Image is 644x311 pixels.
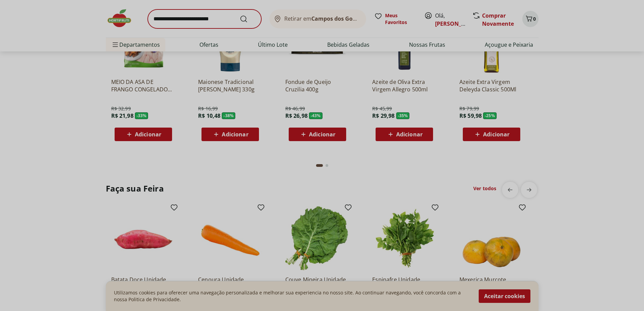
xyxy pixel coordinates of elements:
span: - 25 % [483,112,497,119]
img: Hortifruti [106,8,140,28]
span: - 35 % [396,112,410,119]
span: Adicionar [483,132,509,137]
button: Adicionar [201,128,259,141]
a: Couve Mineira Unidade [285,276,350,291]
button: next [521,182,537,198]
span: Olá, [435,12,465,28]
span: R$ 29,98 [372,112,395,119]
button: Current page from fs-carousel [315,157,324,174]
button: Carrinho [522,11,539,27]
input: search [148,9,261,28]
a: Azeite Extra Virgem Deleyda Classic 500Ml [459,78,524,93]
a: Açougue e Peixaria [485,41,533,49]
span: Adicionar [135,132,161,137]
a: Mexerica Murcote Unidade [459,276,524,291]
span: R$ 79,99 [459,105,479,112]
span: R$ 10,48 [198,112,220,119]
button: Adicionar [115,128,172,141]
a: Bebidas Geladas [327,41,369,49]
button: Go to page 2 from fs-carousel [324,157,330,174]
a: Último Lote [258,41,288,49]
button: Menu [111,37,119,53]
span: Adicionar [309,132,335,137]
a: Ofertas [199,41,218,49]
a: Ver todos [473,185,496,192]
span: R$ 21,98 [111,112,134,119]
button: Retirar emCampos dos Goytacazes/[GEOGRAPHIC_DATA] [269,9,366,28]
img: Couve Mineira Unidade [285,206,350,270]
button: Adicionar [289,128,346,141]
a: Cenoura Unidade [198,276,262,291]
span: R$ 46,99 [285,105,305,112]
h2: Faça sua Feira [106,183,164,194]
a: Comprar Novamente [482,12,514,27]
a: Fondue de Queijo Cruzilia 400g [285,78,350,93]
span: Adicionar [396,132,423,137]
a: [PERSON_NAME] [435,20,479,27]
a: Espinafre Unidade [372,276,436,291]
a: Meus Favoritos [374,12,416,26]
span: R$ 26,98 [285,112,308,119]
span: - 33 % [135,112,148,119]
span: Retirar em [284,16,359,22]
button: Aceitar cookies [479,289,530,303]
b: Campos dos Goytacazes/[GEOGRAPHIC_DATA] [311,15,434,22]
span: Departamentos [111,37,160,53]
a: Nossas Frutas [409,41,445,49]
img: Mexerica Murcote Unidade [459,206,524,270]
span: Meus Favoritos [385,12,416,26]
span: R$ 59,98 [459,112,482,119]
span: R$ 16,99 [198,105,218,112]
span: R$ 32,99 [111,105,131,112]
button: Adicionar [376,128,433,141]
button: previous [502,182,518,198]
a: MEIO DA ASA DE FRANGO CONGELADO NAT 1KG [111,78,175,93]
img: Espinafre Unidade [372,206,436,270]
span: R$ 45,99 [372,105,392,112]
img: Cenoura Unidade [198,206,262,270]
a: Azeite de Oliva Extra Virgem Allegro 500ml [372,78,436,93]
p: Utilizamos cookies para oferecer uma navegação personalizada e melhorar sua experiencia no nosso ... [114,289,471,303]
span: - 43 % [309,112,323,119]
span: - 38 % [222,112,235,119]
img: Batata Doce Unidade [111,206,175,270]
button: Submit Search [240,15,256,23]
span: Adicionar [222,132,248,137]
a: Batata Doce Unidade [111,276,175,291]
a: Maionese Tradicional [PERSON_NAME] 330g [198,78,262,93]
span: 0 [533,16,536,22]
button: Adicionar [463,128,520,141]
